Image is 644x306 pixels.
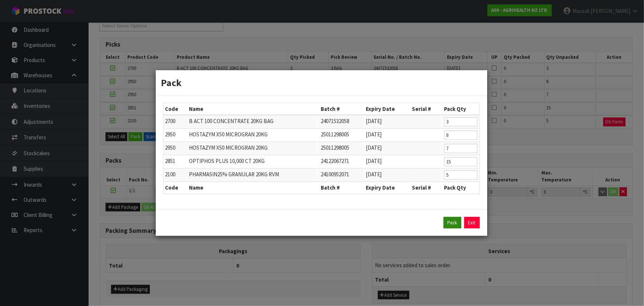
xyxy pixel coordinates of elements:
[366,144,382,151] span: [DATE]
[321,144,349,151] span: 25011298005
[321,171,349,178] span: 24100952071
[364,182,410,194] th: Expiry Date
[364,103,410,115] th: Expiry Date
[410,103,442,115] th: Serial #
[189,157,265,164] span: OPTIPHOS PLUS 10,000 CT 20KG
[187,103,319,115] th: Name
[189,131,268,138] span: HOSTAZYM X50 MICROGRAN 20KG
[366,157,382,164] span: [DATE]
[442,103,479,115] th: Pack Qty
[165,131,176,138] span: 2950
[321,118,349,125] span: 24071532058
[161,76,482,89] h3: Pack
[319,103,364,115] th: Batch #
[189,144,268,151] span: HOSTAZYM X50 MICROGRAN 20KG
[321,157,349,164] span: 24122067271
[410,182,442,194] th: Serial #
[366,118,382,125] span: [DATE]
[464,217,480,229] a: Exit
[187,182,319,194] th: Name
[444,217,461,229] button: Pack
[319,182,364,194] th: Batch #
[189,171,279,178] span: PHARMASIN25% GRANULAR 20KG RVM
[366,131,382,138] span: [DATE]
[165,144,176,151] span: 2950
[163,103,187,115] th: Code
[366,171,382,178] span: [DATE]
[165,118,176,125] span: 2700
[165,157,176,164] span: 2851
[321,131,349,138] span: 25011298005
[442,182,479,194] th: Pack Qty
[189,118,273,125] span: B ACT 100 CONCENTRATE 20KG BAG
[165,171,176,178] span: 2100
[163,182,187,194] th: Code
